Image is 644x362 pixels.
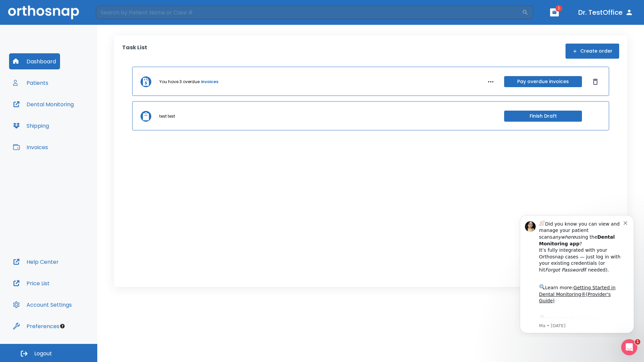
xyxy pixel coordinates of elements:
[635,339,640,345] span: 1
[159,113,175,119] p: test test
[9,75,52,91] button: Patients
[29,107,89,119] a: App Store
[29,114,114,120] p: Message from Ma, sent 5w ago
[122,44,147,59] p: Task List
[566,44,619,59] button: Create order
[159,79,200,85] p: You have 3 overdue
[9,254,63,270] button: Help Center
[504,76,582,87] button: Pay overdue invoices
[504,111,582,122] button: Finish Draft
[510,209,644,337] iframe: Intercom notifications message
[96,6,522,19] input: Search by Patient Name or Case #
[621,339,637,355] iframe: Intercom live chat
[9,53,60,69] button: Dashboard
[9,96,78,112] button: Dental Monitoring
[34,350,52,357] span: Logout
[29,105,114,139] div: Download the app: | ​ Let us know if you need help getting started!
[8,5,79,19] img: Orthosnap
[114,10,119,16] button: Dismiss notification
[9,318,63,334] button: Preferences
[9,118,53,134] button: Shipping
[9,139,52,155] button: Invoices
[576,6,636,18] button: Dr. TestOffice
[201,79,218,85] a: invoices
[59,323,65,329] div: Tooltip anchor
[9,297,76,313] button: Account Settings
[555,5,562,12] span: 1
[9,275,54,291] button: Price List
[590,76,601,87] button: Dismiss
